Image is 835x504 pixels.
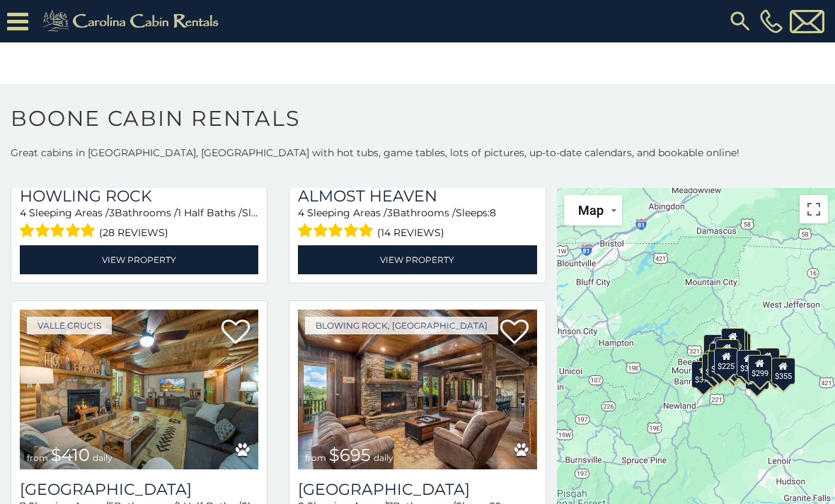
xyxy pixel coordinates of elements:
[20,206,258,242] div: Sleeping Areas / Bathrooms / Sleeps:
[20,480,258,499] a: [GEOGRAPHIC_DATA]
[51,445,90,465] span: $410
[800,195,828,223] button: Toggle fullscreen view
[704,334,728,361] div: $635
[715,339,739,366] div: $210
[27,317,112,334] a: Valle Crucis
[35,7,231,35] img: Khaki-logo.png
[703,353,727,380] div: $325
[737,349,761,376] div: $380
[93,452,113,463] span: daily
[221,318,250,348] a: Add to favorites
[377,223,444,242] span: (14 reviews)
[20,310,258,469] a: Mountainside Lodge from $410 daily
[298,310,536,469] img: Renaissance Lodge
[298,245,536,274] a: View Property
[387,206,393,219] span: 3
[721,327,745,354] div: $320
[490,206,496,219] span: 8
[20,206,26,219] span: 4
[298,310,536,469] a: Renaissance Lodge from $695 daily
[722,352,746,379] div: $315
[715,348,739,375] div: $225
[374,452,393,463] span: daily
[756,348,780,375] div: $930
[20,310,258,469] img: Mountainside Lodge
[746,363,770,389] div: $350
[564,195,622,225] button: Change map style
[500,318,529,348] a: Add to favorites
[771,358,795,385] div: $355
[298,480,536,499] h3: Renaissance Lodge
[305,317,498,334] a: Blowing Rock, [GEOGRAPHIC_DATA]
[727,8,753,34] img: search-regular.svg
[305,452,326,463] span: from
[708,351,732,377] div: $395
[20,480,258,499] h3: Mountainside Lodge
[692,361,716,387] div: $375
[20,245,258,274] a: View Property
[298,206,536,242] div: Sleeping Areas / Bathrooms / Sleeps:
[20,187,258,206] a: Howling Rock
[748,355,772,382] div: $299
[578,203,604,218] span: Map
[178,206,242,219] span: 1 Half Baths /
[27,452,48,463] span: from
[109,206,115,219] span: 3
[99,223,168,242] span: (28 reviews)
[329,445,371,465] span: $695
[298,206,304,219] span: 4
[298,480,536,499] a: [GEOGRAPHIC_DATA]
[756,9,786,33] a: [PHONE_NUMBER]
[298,187,536,206] a: Almost Heaven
